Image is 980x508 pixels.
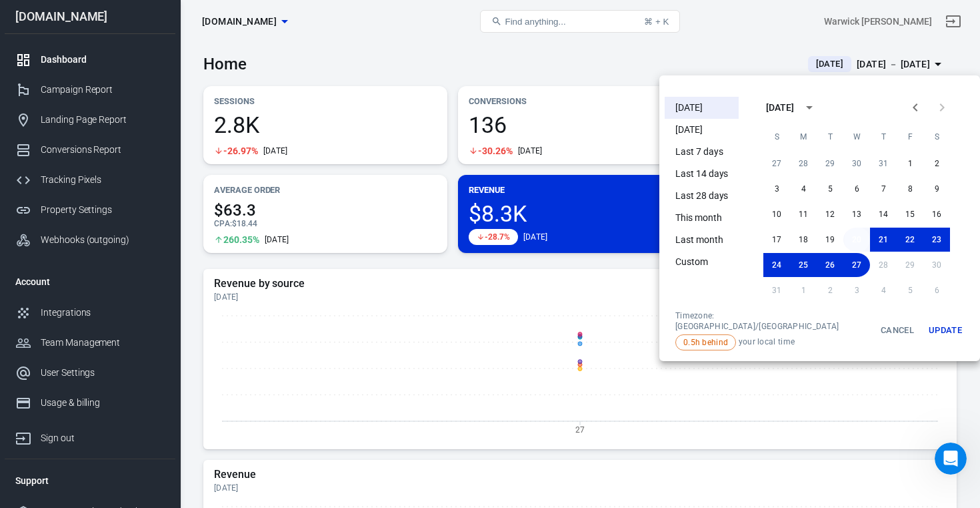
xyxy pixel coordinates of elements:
[665,229,739,251] li: Last month
[790,177,817,201] button: 4
[897,202,923,226] button: 15
[790,228,817,252] button: 18
[923,177,950,201] button: 9
[897,228,923,252] button: 22
[898,123,922,150] span: Friday
[870,177,897,201] button: 7
[798,96,821,119] button: calendar view is open, switch to year view
[665,185,739,207] li: Last 28 days
[935,443,967,475] iframe: Intercom live chat
[870,152,897,176] button: 31
[817,152,843,176] button: 29
[791,123,815,150] span: Monday
[871,123,895,150] span: Thursday
[902,94,929,121] button: Previous month
[897,152,923,176] button: 1
[763,202,790,226] button: 10
[790,253,817,277] button: 25
[665,97,739,119] li: [DATE]
[765,123,789,150] span: Sunday
[817,253,843,277] button: 26
[924,310,967,350] button: Update
[665,163,739,185] li: Last 14 days
[843,253,870,277] button: 27
[870,228,897,252] button: 21
[925,123,949,150] span: Saturday
[843,177,870,201] button: 6
[790,152,817,176] button: 28
[763,152,790,176] button: 27
[843,152,870,176] button: 30
[665,207,739,229] li: This month
[923,202,950,226] button: 16
[817,228,843,252] button: 19
[817,202,843,226] button: 12
[665,141,739,163] li: Last 7 days
[679,336,733,348] span: 0.5h behind
[665,119,739,141] li: [DATE]
[845,123,869,150] span: Wednesday
[870,202,897,226] button: 14
[818,123,842,150] span: Tuesday
[665,251,739,273] li: Custom
[763,253,790,277] button: 24
[817,177,843,201] button: 5
[876,310,919,350] button: Cancel
[763,177,790,201] button: 3
[763,228,790,252] button: 17
[675,334,871,350] span: your local time
[897,177,923,201] button: 8
[675,310,871,332] div: Timezone: [GEOGRAPHIC_DATA]/[GEOGRAPHIC_DATA]
[766,101,794,115] div: [DATE]
[923,228,950,252] button: 23
[843,228,870,252] button: 20
[843,202,870,226] button: 13
[923,152,950,176] button: 2
[790,202,817,226] button: 11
